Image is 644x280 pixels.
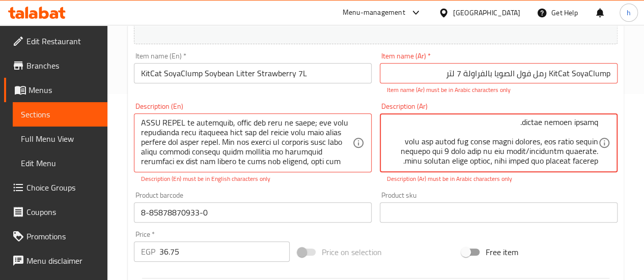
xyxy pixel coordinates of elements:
div: [GEOGRAPHIC_DATA] [453,7,520,18]
p: EGP [141,245,155,258]
a: Menu disclaimer [4,248,107,273]
a: Full Menu View [13,127,107,151]
span: Edit Menu [21,157,99,169]
a: Edit Menu [13,151,107,175]
a: Coupons [4,200,107,224]
textarea: Lor Ips DOLO SITAM co 365% adipiscingeli sed-doeiu tem incidi utla etdo magna. Aliq enimad minimv... [141,119,352,167]
input: Please enter product barcode [134,202,372,223]
span: Full Menu View [21,133,99,145]
span: Menus [29,84,99,96]
a: Choice Groups [4,175,107,200]
span: Sections [21,108,99,120]
span: Price on selection [322,246,382,258]
span: h [627,7,631,18]
span: Free item [486,246,518,258]
input: Enter name En [134,63,372,83]
a: Branches [4,53,107,78]
a: Promotions [4,224,107,248]
p: Description (En) must be in English characters only [141,174,365,183]
a: Sections [13,102,107,127]
p: Description (Ar) must be in Arabic characters only [387,174,610,183]
span: Menu disclaimer [26,255,99,267]
div: Menu-management [343,7,405,19]
span: Branches [26,59,99,72]
input: Please enter product sku [380,202,618,223]
a: Edit Restaurant [4,29,107,53]
a: Menus [4,78,107,102]
p: Item name (Ar) must be in Arabic characters only [387,85,610,95]
input: Please enter price [159,241,290,262]
span: Choice Groups [26,181,99,194]
textarea: Lor Ips DOLO SITAM co adi eli sedd eiusmo tempo 247% inci utl etd magnaa en admin venia. qui nost... [387,119,598,167]
input: Enter name Ar [380,63,618,83]
span: Edit Restaurant [26,35,99,47]
span: Coupons [26,206,99,218]
span: Promotions [26,230,99,242]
